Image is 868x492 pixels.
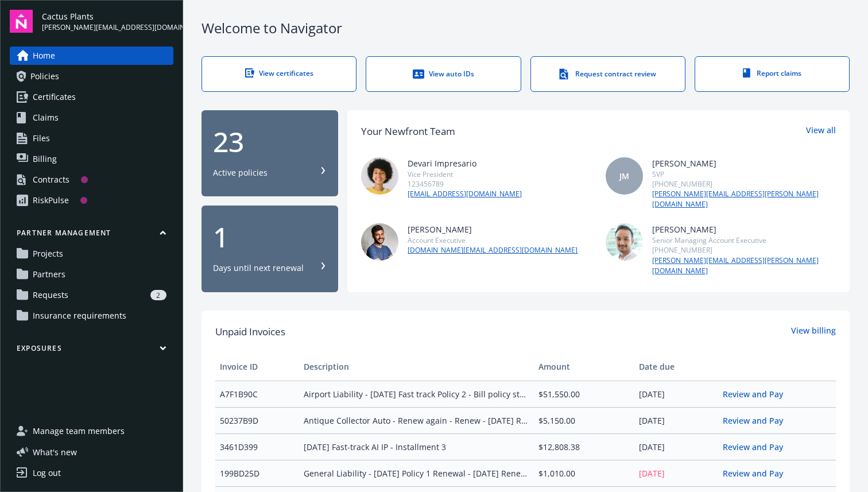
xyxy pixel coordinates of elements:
[652,179,836,189] div: [PHONE_NUMBER]
[33,129,50,148] span: Files
[530,56,685,92] a: Request contract review
[634,381,718,407] td: [DATE]
[408,169,522,179] div: Vice President
[10,446,95,458] button: What's new
[215,407,299,433] td: 50237B9D
[634,460,718,486] td: [DATE]
[652,157,836,169] div: [PERSON_NAME]
[150,290,166,300] div: 2
[33,286,68,304] span: Requests
[42,10,173,22] span: Cactus Plants
[33,88,76,106] span: Certificates
[652,223,836,235] div: [PERSON_NAME]
[299,353,534,381] th: Description
[806,124,836,139] a: View all
[361,157,398,195] img: photo
[652,169,836,179] div: SVP
[534,433,634,460] td: $12,808.38
[201,206,338,292] button: 1Days until next renewal
[33,422,125,440] span: Manage team members
[534,381,634,407] td: $51,550.00
[33,464,61,482] div: Log out
[42,10,173,33] button: Cactus Plants[PERSON_NAME][EMAIL_ADDRESS][DOMAIN_NAME]
[213,128,327,156] div: 23
[791,324,836,339] a: View billing
[652,235,836,245] div: Senior Managing Account Executive
[534,460,634,486] td: $1,010.00
[33,171,69,189] div: Contracts
[10,245,173,263] a: Projects
[408,157,522,169] div: Devari Impresario
[634,433,718,460] td: [DATE]
[10,109,173,127] a: Claims
[33,150,57,168] span: Billing
[42,22,173,33] span: [PERSON_NAME][EMAIL_ADDRESS][DOMAIN_NAME]
[33,446,77,458] span: What ' s new
[408,235,578,245] div: Account Executive
[304,467,529,479] span: General Liability - [DATE] Policy 1 Renewal - [DATE] Renew with incumbent Policy - Bill policy st...
[718,68,826,78] div: Report claims
[723,441,792,452] a: Review and Pay
[652,255,836,276] a: [PERSON_NAME][EMAIL_ADDRESS][PERSON_NAME][DOMAIN_NAME]
[634,353,718,381] th: Date due
[723,389,792,400] a: Review and Pay
[33,47,55,65] span: Home
[10,129,173,148] a: Files
[213,262,304,274] div: Days until next renewal
[33,265,65,284] span: Partners
[33,245,63,263] span: Projects
[33,191,69,210] div: RiskPulse
[215,460,299,486] td: 199BD25D
[213,223,327,251] div: 1
[554,68,662,80] div: Request contract review
[10,171,173,189] a: Contracts
[366,56,521,92] a: View auto IDs
[30,67,59,86] span: Policies
[723,415,792,426] a: Review and Pay
[10,228,173,242] button: Partner management
[652,245,836,255] div: [PHONE_NUMBER]
[213,167,268,179] div: Active policies
[304,441,529,453] span: [DATE] Fast-track AI IP - Installment 3
[606,223,643,261] img: photo
[10,422,173,440] a: Manage team members
[389,68,497,80] div: View auto IDs
[408,179,522,189] div: 123456789
[634,407,718,433] td: [DATE]
[10,343,173,358] button: Exposures
[304,414,529,427] span: Antique Collector Auto - Renew again - Renew - [DATE] Renewal test name - [PERSON_NAME] again - R...
[215,353,299,381] th: Invoice ID
[619,170,629,182] span: JM
[695,56,850,92] a: Report claims
[215,381,299,407] td: A7F1B90C
[33,109,59,127] span: Claims
[652,189,836,210] a: [PERSON_NAME][EMAIL_ADDRESS][PERSON_NAME][DOMAIN_NAME]
[10,67,173,86] a: Policies
[361,223,398,261] img: photo
[534,353,634,381] th: Amount
[33,307,126,325] span: Insurance requirements
[10,150,173,168] a: Billing
[215,324,285,339] span: Unpaid Invoices
[408,189,522,199] a: [EMAIL_ADDRESS][DOMAIN_NAME]
[10,47,173,65] a: Home
[408,245,578,255] a: [DOMAIN_NAME][EMAIL_ADDRESS][DOMAIN_NAME]
[10,265,173,284] a: Partners
[201,56,356,92] a: View certificates
[534,407,634,433] td: $5,150.00
[10,88,173,106] a: Certificates
[10,191,173,210] a: RiskPulse
[201,110,338,197] button: 23Active policies
[201,18,850,38] div: Welcome to Navigator
[10,307,173,325] a: Insurance requirements
[10,10,33,33] img: navigator-logo.svg
[408,223,578,235] div: [PERSON_NAME]
[215,433,299,460] td: 3461D399
[361,124,455,139] div: Your Newfront Team
[304,388,529,400] span: Airport Liability - [DATE] Fast track Policy 2 - Bill policy start test - [DATE] Fast track Polic...
[723,468,792,479] a: Review and Pay
[225,68,333,78] div: View certificates
[10,286,173,304] a: Requests2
